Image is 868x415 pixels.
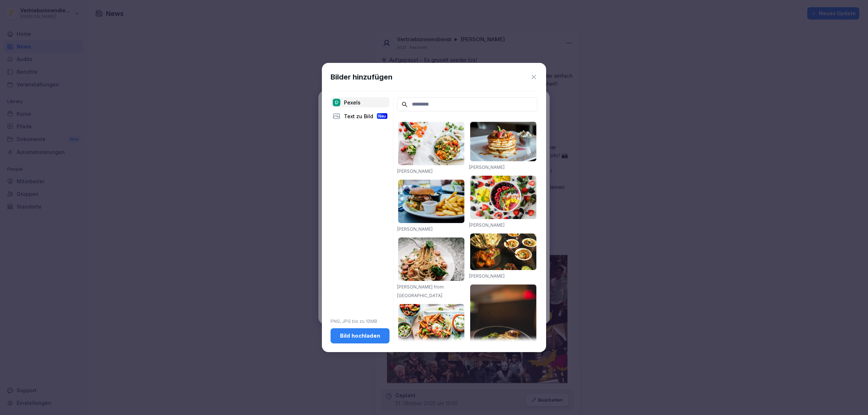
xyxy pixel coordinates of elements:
p: PNG, JPG bis zu 10MB [331,318,390,325]
img: pexels.png [333,99,340,106]
a: [PERSON_NAME] [469,273,505,279]
a: [PERSON_NAME] [397,168,433,174]
img: pexels-photo-1640772.jpeg [398,304,464,353]
img: pexels-photo-842571.jpeg [470,284,536,385]
img: pexels-photo-1279330.jpeg [398,238,464,281]
div: Neu [377,113,387,119]
a: [PERSON_NAME] [469,164,505,170]
img: pexels-photo-1099680.jpeg [470,176,536,219]
img: pexels-photo-1640777.jpeg [398,122,464,165]
div: Bild hochladen [336,332,384,340]
img: pexels-photo-958545.jpeg [470,234,536,270]
button: Bild hochladen [331,328,390,343]
div: Text zu Bild [331,111,390,121]
h1: Bilder hinzufügen [331,72,392,82]
img: pexels-photo-70497.jpeg [398,180,464,223]
div: Pexels [331,97,390,107]
a: [PERSON_NAME] from [GEOGRAPHIC_DATA] [397,284,444,298]
a: [PERSON_NAME] [469,222,505,228]
img: pexels-photo-376464.jpeg [470,122,536,161]
a: [PERSON_NAME] [397,226,433,232]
